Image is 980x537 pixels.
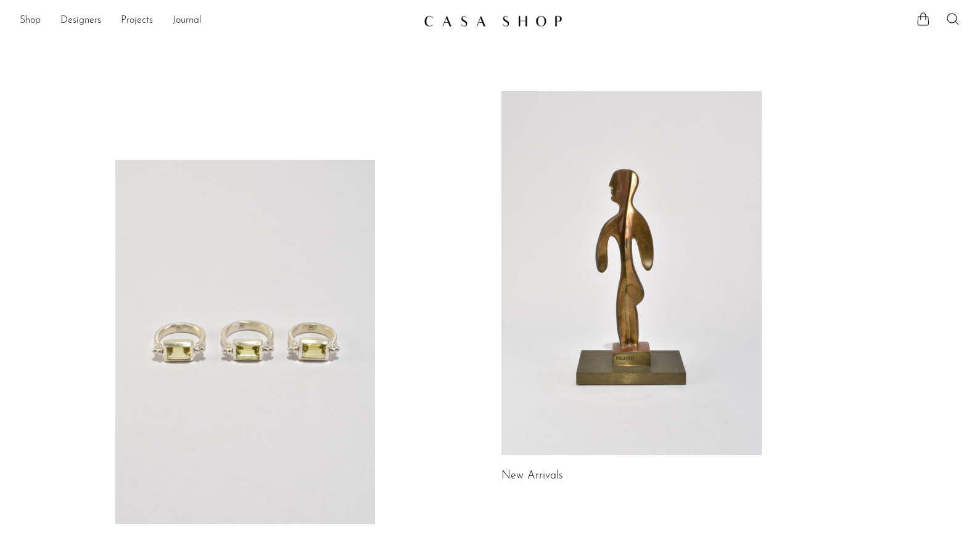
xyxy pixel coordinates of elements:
[20,10,414,31] ul: NEW HEADER MENU
[60,13,101,29] a: Designers
[121,13,153,29] a: Projects
[20,10,414,31] nav: Desktop navigation
[20,13,41,29] a: Shop
[173,13,202,29] a: Journal
[501,470,563,482] a: New Arrivals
